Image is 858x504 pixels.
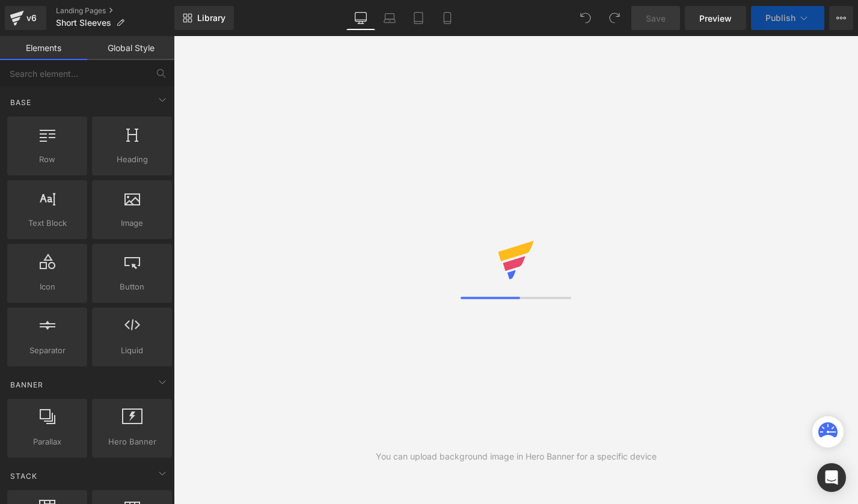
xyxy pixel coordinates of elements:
[87,36,174,60] a: Global Style
[346,6,375,30] a: Desktop
[11,344,84,357] span: Separator
[11,281,84,293] span: Icon
[56,6,174,16] a: Landing Pages
[646,12,666,25] span: Save
[404,6,433,30] a: Tablet
[9,470,38,482] span: Stack
[9,379,44,390] span: Banner
[9,97,32,108] span: Base
[24,10,39,26] div: v6
[96,436,168,448] span: Hero Banner
[96,153,168,166] span: Heading
[376,450,657,463] div: You can upload background image in Hero Banner for a specific device
[751,6,824,30] button: Publish
[829,6,853,30] button: More
[765,13,795,23] span: Publish
[685,6,746,30] a: Preview
[5,6,46,30] a: v6
[574,6,598,30] button: Undo
[174,6,234,30] a: New Library
[96,344,168,357] span: Liquid
[433,6,462,30] a: Mobile
[11,436,84,448] span: Parallax
[602,6,627,30] button: Redo
[11,217,84,229] span: Text Block
[817,463,846,492] div: Open Intercom Messenger
[96,217,168,229] span: Image
[375,6,404,30] a: Laptop
[197,13,225,23] span: Library
[96,281,168,293] span: Button
[11,153,84,166] span: Row
[699,12,732,25] span: Preview
[56,18,111,28] span: Short Sleeves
